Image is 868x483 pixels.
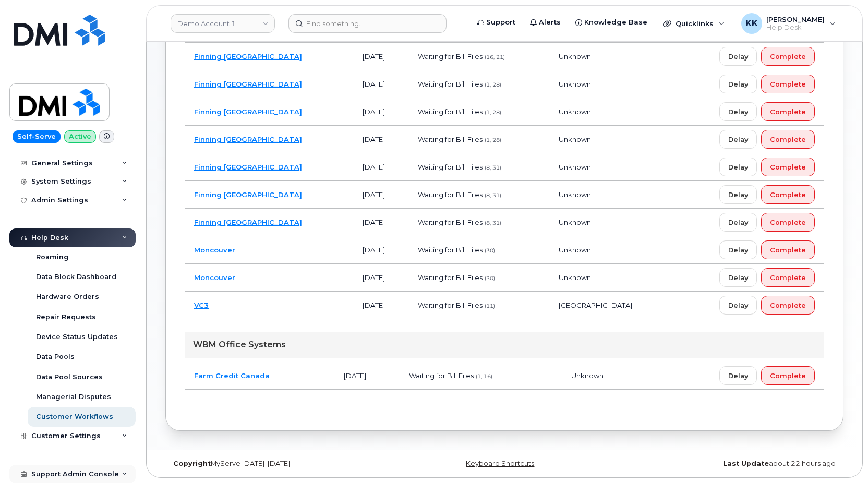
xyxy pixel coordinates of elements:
span: Complete [770,107,806,117]
span: Waiting for Bill Files [418,301,483,309]
span: Complete [770,190,806,200]
button: Delay [719,102,757,121]
span: Unknown [559,218,591,226]
span: Unknown [559,163,591,171]
span: Waiting for Bill Files [418,52,483,61]
span: Complete [770,245,806,255]
td: [DATE] [353,70,408,98]
span: Quicklinks [676,19,714,28]
strong: Last Update [723,460,769,467]
div: WBM Office Systems [185,332,824,358]
span: Waiting for Bill Files [418,163,483,171]
span: Unknown [559,273,591,282]
button: Complete [761,268,815,287]
a: Knowledge Base [568,12,655,33]
button: Delay [719,296,757,315]
span: (1, 16) [476,373,492,380]
span: Waiting for Bill Files [418,190,483,199]
button: Delay [719,158,757,176]
a: Finning [GEOGRAPHIC_DATA] [194,52,302,61]
button: Complete [761,75,815,93]
button: Delay [719,268,757,287]
span: Delay [728,273,748,283]
span: (1, 28) [485,137,501,143]
a: Finning [GEOGRAPHIC_DATA] [194,163,302,171]
td: [DATE] [353,209,408,236]
span: Complete [770,218,806,227]
button: Delay [719,240,757,259]
div: Quicklinks [656,13,732,34]
a: Alerts [523,12,568,33]
td: [DATE] [353,264,408,292]
button: Delay [719,213,757,232]
button: Complete [761,213,815,232]
button: Delay [719,366,757,385]
span: Waiting for Bill Files [409,371,474,380]
span: (11) [485,303,495,309]
span: Waiting for Bill Files [418,218,483,226]
span: Unknown [559,52,591,61]
a: VC3 [194,301,209,309]
span: Unknown [571,371,604,380]
span: Unknown [559,80,591,88]
span: Unknown [559,135,591,143]
span: Complete [770,273,806,283]
span: Waiting for Bill Files [418,107,483,116]
td: [DATE] [353,126,408,153]
button: Complete [761,366,815,385]
span: (1, 28) [485,109,501,116]
button: Complete [761,130,815,149]
button: Complete [761,158,815,176]
span: Complete [770,300,806,310]
span: Complete [770,135,806,144]
td: [DATE] [353,43,408,70]
a: Farm Credit Canada [194,371,270,380]
button: Complete [761,240,815,259]
a: Finning [GEOGRAPHIC_DATA] [194,190,302,199]
button: Delay [719,185,757,204]
div: Kristin Kammer-Grossman [734,13,843,34]
button: Complete [761,296,815,315]
span: Unknown [559,107,591,116]
span: Complete [770,52,806,62]
span: Delay [728,79,748,89]
button: Delay [719,130,757,149]
span: Delay [728,218,748,227]
button: Delay [719,47,757,66]
span: (30) [485,247,495,254]
a: Keyboard Shortcuts [466,460,534,467]
span: Delay [728,52,748,62]
span: (16, 21) [485,54,505,61]
span: Delay [728,371,748,381]
button: Complete [761,185,815,204]
a: Moncouver [194,273,235,282]
span: (30) [485,275,495,282]
span: Delay [728,245,748,255]
a: Support [470,12,523,33]
span: Waiting for Bill Files [418,135,483,143]
a: Finning [GEOGRAPHIC_DATA] [194,80,302,88]
span: Unknown [559,190,591,199]
span: Complete [770,162,806,172]
span: Alerts [539,17,561,28]
a: Finning [GEOGRAPHIC_DATA] [194,107,302,116]
span: (8, 31) [485,192,501,199]
td: [DATE] [353,153,408,181]
span: [GEOGRAPHIC_DATA] [559,301,632,309]
span: (8, 31) [485,220,501,226]
button: Delay [719,75,757,93]
span: Waiting for Bill Files [418,273,483,282]
a: Finning [GEOGRAPHIC_DATA] [194,135,302,143]
span: Waiting for Bill Files [418,80,483,88]
div: MyServe [DATE]–[DATE] [165,460,391,468]
span: [PERSON_NAME] [766,15,825,23]
td: [DATE] [353,236,408,264]
span: Waiting for Bill Files [418,246,483,254]
span: Unknown [559,246,591,254]
span: Complete [770,79,806,89]
span: Help Desk [766,23,825,32]
span: Delay [728,300,748,310]
a: Moncouver [194,246,235,254]
span: Complete [770,371,806,381]
td: [DATE] [353,181,408,209]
